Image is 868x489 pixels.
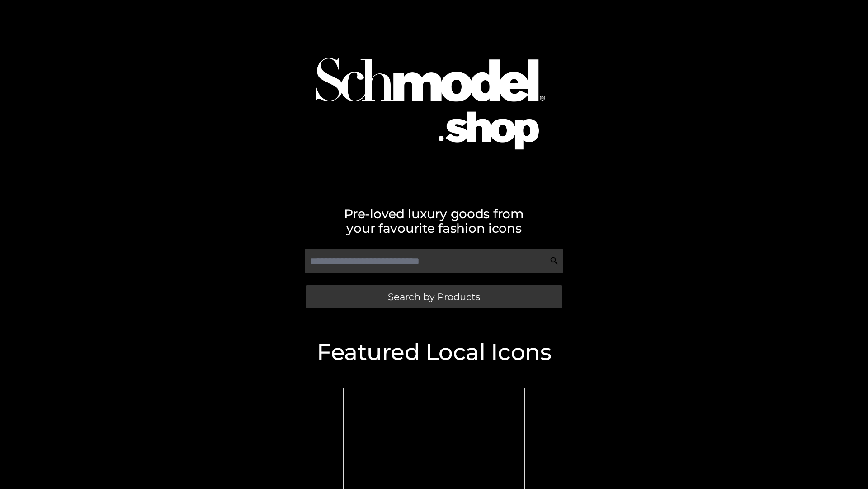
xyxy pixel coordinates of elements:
h2: Featured Local Icons​ [176,341,692,364]
span: Search by Products [388,292,480,302]
img: Search Icon [550,256,559,265]
h2: Pre-loved luxury goods from your favourite fashion icons [176,206,692,235]
a: Search by Products [306,285,562,308]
